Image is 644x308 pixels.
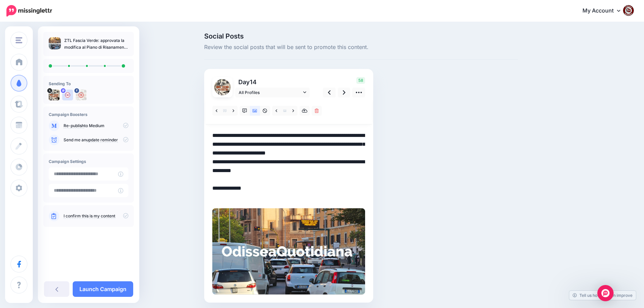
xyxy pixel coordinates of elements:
[6,5,52,17] img: Missinglettr
[76,90,87,100] img: 463453305_2684324355074873_6393692129472495966_n-bsa154739.jpg
[49,37,61,49] img: 668406e27b01e4ea1965edb722f37f92_thumb.jpg
[204,43,518,52] span: Review the social posts that will be sent to promote this content.
[576,3,634,19] a: My Account
[212,208,365,294] img: 08620f2ff41387dfd78077dbff55c3ce.jpg
[86,137,118,143] a: update reminder
[214,79,231,95] img: uTTNWBrh-84924.jpeg
[49,81,128,86] h4: Sending To
[64,213,115,219] a: I confirm this is my content
[356,77,365,84] span: 58
[49,159,128,164] h4: Campaign Settings
[64,137,128,143] p: Send me an
[64,123,84,128] a: Re-publish
[569,291,636,300] a: Tell us how we can improve
[250,78,257,86] span: 14
[239,89,302,96] span: All Profiles
[64,123,128,129] p: to Medium
[235,88,310,97] a: All Profiles
[49,90,59,100] img: uTTNWBrh-84924.jpeg
[64,37,128,51] p: ZTL Fascia Verde: approvata la modifica al Piano di Risanamento dell’Aria
[204,33,518,40] span: Social Posts
[62,90,73,100] img: user_default_image.png
[235,77,311,87] p: Day
[16,37,22,43] img: menu.png
[49,112,128,117] h4: Campaign Boosters
[597,285,614,301] div: Open Intercom Messenger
